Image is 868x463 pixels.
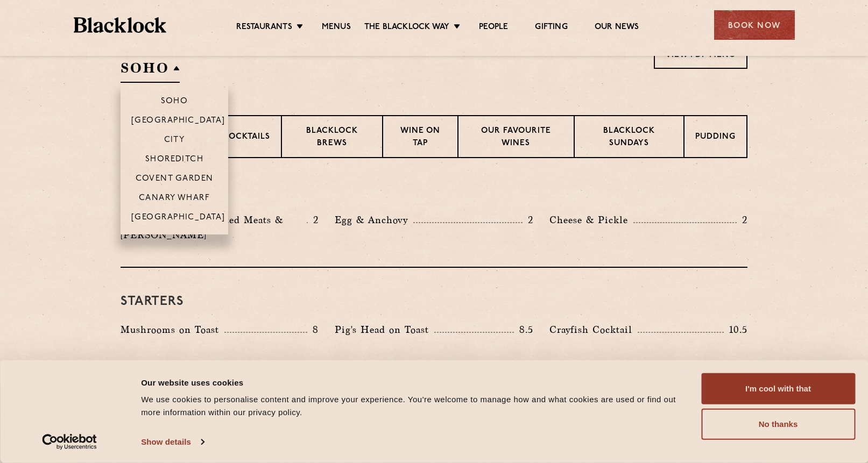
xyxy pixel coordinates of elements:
a: Show details [141,434,203,450]
button: No thanks [701,409,855,440]
p: City [164,136,185,146]
button: I'm cool with that [701,373,855,404]
p: Egg & Anchovy [335,212,413,227]
p: 2 [308,213,319,227]
p: Crayfish Cocktail [549,322,638,337]
p: Shoreditch [145,155,204,166]
a: Gifting [535,22,567,34]
p: Pig's Head on Toast [335,322,434,337]
h2: SOHO [121,59,180,83]
p: Mushrooms on Toast [121,322,224,337]
p: Our favourite wines [469,125,562,151]
p: Cocktails [222,131,270,145]
div: Book Now [714,10,795,40]
p: 10.5 [724,323,747,337]
p: Pudding [695,131,736,145]
p: Blacklock Sundays [585,125,673,151]
div: We use cookies to personalise content and improve your experience. You're welcome to manage how a... [141,393,677,419]
img: BL_Textured_Logo-footer-cropped.svg [74,17,167,33]
a: Restaurants [236,22,292,34]
a: Usercentrics Cookiebot - opens in a new window [23,434,117,450]
p: Wine on Tap [394,125,447,151]
div: Our website uses cookies [141,376,677,389]
p: [GEOGRAPHIC_DATA] [131,213,225,224]
p: 8.5 [514,323,533,337]
p: 2 [737,213,747,227]
p: Soho [161,97,188,108]
a: People [479,22,508,34]
p: Canary Wharf [139,194,210,204]
p: Covent Garden [136,174,214,185]
h3: Pre Chop Bites [121,185,747,199]
a: The Blacklock Way [364,22,449,34]
a: Our News [595,22,639,34]
p: Blacklock Brews [293,125,371,151]
p: 8 [307,323,319,337]
p: [GEOGRAPHIC_DATA] [131,116,225,127]
h3: Starters [121,295,747,309]
p: 2 [523,213,533,227]
p: Cheese & Pickle [549,212,633,227]
a: Menus [322,22,351,34]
